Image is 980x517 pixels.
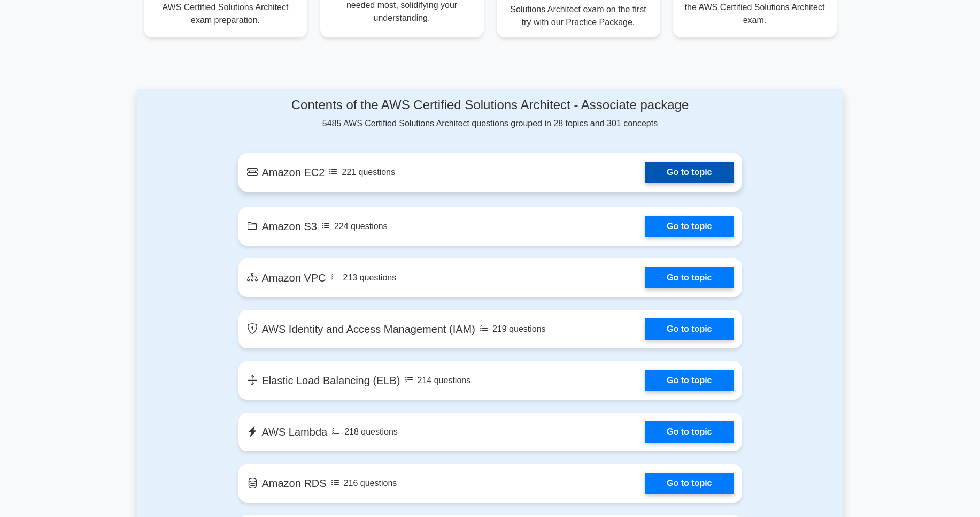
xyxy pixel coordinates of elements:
[645,267,733,288] a: Go to topic
[645,370,733,391] a: Go to topic
[645,421,733,443] a: Go to topic
[645,216,733,237] a: Go to topic
[238,97,742,130] div: 5485 AWS Certified Solutions Architect questions grouped in 28 topics and 301 concepts
[645,318,733,340] a: Go to topic
[645,162,733,183] a: Go to topic
[238,97,742,113] h4: Contents of the AWS Certified Solutions Architect - Associate package
[645,473,733,494] a: Go to topic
